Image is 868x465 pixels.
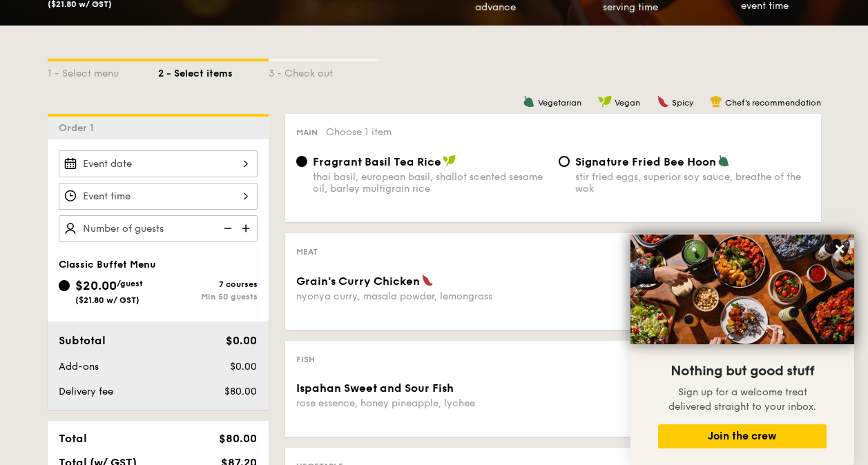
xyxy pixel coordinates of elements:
[48,61,158,81] div: 1 - Select menu
[443,155,456,167] img: icon-vegan.f8ff3823.svg
[59,215,258,242] input: Number of guests
[313,171,548,195] div: thai basil, european basil, shallot scented sesame oil, barley multigrain rice
[59,259,156,270] span: Classic Buffet Menu
[710,95,722,108] img: icon-chef-hat.a58ddaea.svg
[296,128,318,137] span: Main
[59,280,70,291] input: $20.00/guest($21.80 w/ GST)7 coursesMin 50 guests
[296,382,454,395] span: Ispahan Sweet and Sour Fish
[829,238,851,260] button: Close
[224,386,257,397] span: $80.00
[216,215,237,241] img: icon-reduce.1d2dbef1.svg
[158,279,258,289] div: 7 courses
[230,361,257,373] span: $0.00
[59,386,113,397] span: Delivery fee
[269,61,379,81] div: 3 - Check out
[226,334,257,347] span: $0.00
[668,386,816,413] span: Sign up for a welcome treat delivered straight to your inbox.
[630,235,854,344] img: DSC07876-Edit02-Large.jpeg
[59,361,99,373] span: Add-ons
[598,95,612,108] img: icon-vegan.f8ff3823.svg
[296,397,548,409] div: rose essence, honey pineapple, lychee
[158,292,258,301] div: Min 50 guests
[296,355,315,364] span: Fish
[657,95,669,108] img: icon-spicy.37a8142b.svg
[658,424,827,448] button: Join the crew
[538,98,581,108] span: Vegetarian
[575,171,810,195] div: stir fried eggs, superior soy sauce, breathe of the wok
[615,98,640,108] span: Vegan
[59,183,258,210] input: Event time
[158,61,269,81] div: 2 - Select items
[421,274,434,286] img: icon-spicy.37a8142b.svg
[672,98,693,108] span: Spicy
[575,155,716,168] span: Signature Fried Bee Hoon
[523,95,535,108] img: icon-vegetarian.fe4039eb.svg
[296,247,318,257] span: Meat
[59,150,258,177] input: Event date
[296,156,307,167] input: Fragrant Basil Tea Ricethai basil, european basil, shallot scented sesame oil, barley multigrain ...
[559,156,570,167] input: Signature Fried Bee Hoonstir fried eggs, superior soy sauce, breathe of the wok
[717,155,730,167] img: icon-vegetarian.fe4039eb.svg
[59,432,87,445] span: Total
[59,334,106,347] span: Subtotal
[59,122,99,134] span: Order 1
[725,98,821,108] span: Chef's recommendation
[296,290,548,302] div: nyonya curry, masala powder, lemongrass
[75,278,117,293] span: $20.00
[296,275,420,288] span: Grain's Curry Chicken
[219,432,257,445] span: $80.00
[326,126,392,138] span: Choose 1 item
[237,215,258,241] img: icon-add.58712e84.svg
[671,363,814,379] span: Nothing but good stuff
[75,295,139,305] span: ($21.80 w/ GST)
[313,155,441,168] span: Fragrant Basil Tea Rice
[117,279,143,288] span: /guest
